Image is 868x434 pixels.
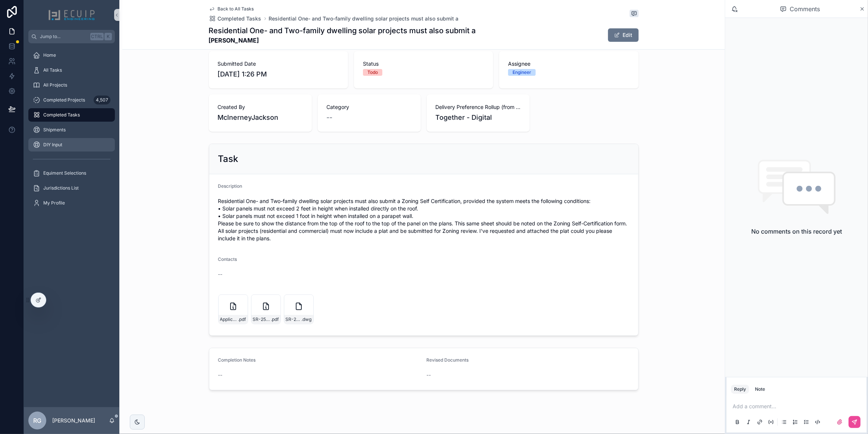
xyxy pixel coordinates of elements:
[218,69,339,79] span: [DATE] 1:26 PM
[436,112,521,123] span: Together - Digital
[43,170,86,176] span: Equiment Selections
[209,25,476,36] h1: Residential One- and Two-family dwelling solar projects must also submit a
[302,316,312,322] span: .dwg
[48,9,95,21] img: App logo
[28,196,115,210] a: My Profile
[218,60,339,68] span: Submitted Date
[105,34,111,40] span: K
[427,371,431,379] span: --
[508,60,629,68] span: Assignee
[608,28,639,42] button: Edit
[43,112,80,118] span: Completed Tasks
[28,123,115,137] a: Shipments
[751,227,842,236] h2: No comments on this record yet
[28,78,115,92] a: All Projects
[43,185,79,191] span: Jurisdictions List
[513,69,531,76] div: Engineer
[43,142,62,148] span: DIY Input
[755,386,765,392] div: Note
[24,43,119,219] div: scrollable content
[218,371,223,379] span: --
[28,181,115,195] a: Jurisdictions List
[269,15,459,22] a: Residential One- and Two-family dwelling solar projects must also submit a
[218,112,303,123] span: McInerneyJackson
[43,127,66,133] span: Shipments
[40,34,87,40] span: Jump to...
[220,316,238,322] span: ApplicationforSolarZoningSelf-Certification-4.10.23
[427,357,469,363] span: Revised Documents
[790,4,820,13] span: Comments
[52,417,95,424] p: [PERSON_NAME]
[327,103,412,111] span: Category
[43,82,67,88] span: All Projects
[28,49,115,62] a: Home
[43,200,65,206] span: My Profile
[43,67,62,73] span: All Tasks
[218,183,242,189] span: Description
[363,60,484,68] span: Status
[209,15,261,22] a: Completed Tasks
[731,385,749,394] button: Reply
[28,30,115,43] button: Jump to...CtrlK
[253,316,271,322] span: SR-25-06073(2025)_Signed-(1)
[218,15,261,22] span: Completed Tasks
[218,153,238,165] h2: Task
[28,93,115,107] a: Completed Projects4,507
[218,6,254,12] span: Back to All Tasks
[218,256,237,262] span: Contacts
[28,63,115,77] a: All Tasks
[218,271,223,278] span: --
[752,385,768,394] button: Note
[90,33,104,40] span: Ctrl
[209,6,254,12] a: Back to All Tasks
[218,357,256,363] span: Completion Notes
[367,69,378,76] div: Todo
[28,108,115,122] a: Completed Tasks
[286,316,302,322] span: SR-25-06073(2025)
[271,316,279,322] span: .pdf
[209,36,476,45] strong: [PERSON_NAME]
[238,316,246,322] span: .pdf
[43,52,56,58] span: Home
[94,96,110,104] div: 4,507
[436,103,521,111] span: Delivery Preference Rollup (from Design projects)
[327,112,333,123] span: --
[28,138,115,152] a: DIY Input
[218,197,629,242] span: Residential One- and Two-family dwelling solar projects must also submit a Zoning Self Certificat...
[33,416,41,425] span: RG
[218,103,303,111] span: Created By
[43,97,85,103] span: Completed Projects
[28,166,115,180] a: Equiment Selections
